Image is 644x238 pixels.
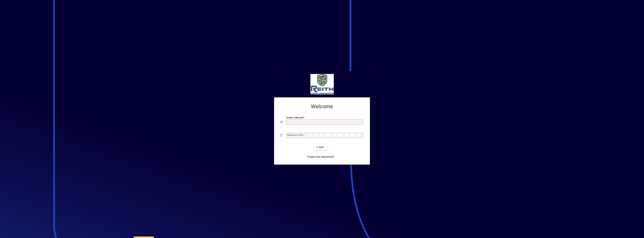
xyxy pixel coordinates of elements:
a: Forgot your password? [306,153,336,160]
h2: Welcome [280,103,364,110]
span: Login [317,145,324,149]
mat-label: Email or Barcode [286,116,303,119]
mat-label: Password or Pin [287,134,303,136]
span: Forgot your password? [307,155,334,159]
button: Login [314,144,327,150]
